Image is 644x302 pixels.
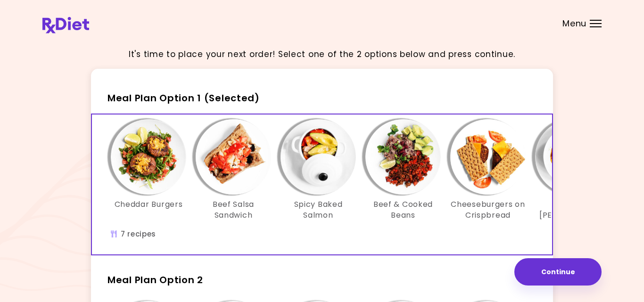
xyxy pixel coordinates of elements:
p: It's time to place your next order! Select one of the 2 options below and press continue. [129,48,515,61]
h3: Beef Salsa Sandwich [196,199,271,220]
div: Info - Beef & Cooked Beans - Meal Plan Option 1 (Selected) [361,119,446,220]
span: Meal Plan Option 2 [107,273,203,286]
span: Meal Plan Option 1 (Selected) [107,91,260,105]
h3: Potato [PERSON_NAME] [535,199,611,220]
h3: Beef & Cooked Beans [365,199,441,220]
h3: Spicy Baked Salmon [281,199,356,220]
h3: Cheeseburgers on Crispbread [450,199,526,220]
div: Info - Potato Curry - Meal Plan Option 1 (Selected) [530,119,615,220]
span: Menu [562,19,586,28]
button: Continue [514,258,602,286]
div: Info - Spicy Baked Salmon - Meal Plan Option 1 (Selected) [276,119,361,220]
div: Info - Cheeseburgers on Crispbread - Meal Plan Option 1 (Selected) [446,119,530,220]
div: Info - Cheddar Burgers - Meal Plan Option 1 (Selected) [106,119,191,220]
h3: Cheddar Burgers [115,199,183,210]
img: RxDiet [42,17,89,33]
div: Info - Beef Salsa Sandwich - Meal Plan Option 1 (Selected) [191,119,276,220]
